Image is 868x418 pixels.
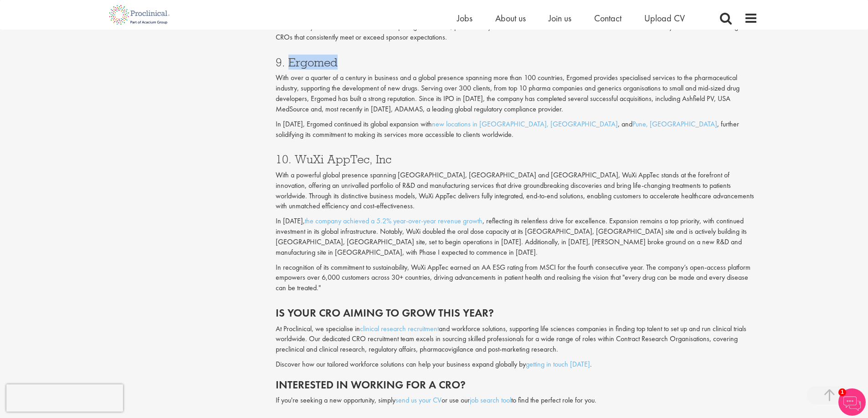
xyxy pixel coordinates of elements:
[526,359,590,369] a: getting in touch [DATE]
[495,12,526,24] a: About us
[276,395,758,406] p: If you're seeking a new opportunity, simply or use our to find the perfect role for you.
[276,56,758,68] h3: 9. Ergomed
[6,384,123,412] iframe: reCAPTCHA
[276,119,758,140] p: In [DATE], Ergomed continued its global expansion with , and , further solidifying its commitment...
[644,12,685,24] a: Upload CV
[276,359,758,370] p: Discover how our tailored workforce solutions can help your business expand globally by .
[549,12,571,24] a: Join us
[276,153,758,165] h3: 10. WuXi AppTec, Inc
[432,119,618,129] a: new locations in [GEOGRAPHIC_DATA], [GEOGRAPHIC_DATA]
[838,388,846,396] span: 1
[276,216,758,257] p: In [DATE], , reflecting its relentless drive for excellence. Expansion remains a top priority, wi...
[838,388,866,416] img: Chatbot
[276,307,758,319] h2: Is your CRO aiming to grow this year?
[395,395,442,405] a: send us your CV
[276,73,758,114] p: With over a quarter of a century in business and a global presence spanning more than 100 countri...
[594,12,621,24] a: Contact
[632,119,717,129] a: Pune, [GEOGRAPHIC_DATA]
[276,170,758,212] p: With a powerful global presence spanning [GEOGRAPHIC_DATA], [GEOGRAPHIC_DATA] and [GEOGRAPHIC_DAT...
[470,395,511,405] a: job search tool
[276,262,758,294] p: In recognition of its commitment to sustainability, WuXi AppTec earned an AA ESG rating from MSCI...
[457,12,473,24] a: Jobs
[276,324,758,355] p: At Proclinical, we specialise in and workforce solutions, supporting life sciences companies in f...
[305,216,483,226] a: the company achieved a 5.2% year-over-year revenue growth
[276,379,758,391] h2: Interested in working for a CRO?
[360,324,439,333] a: clinical research recruitment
